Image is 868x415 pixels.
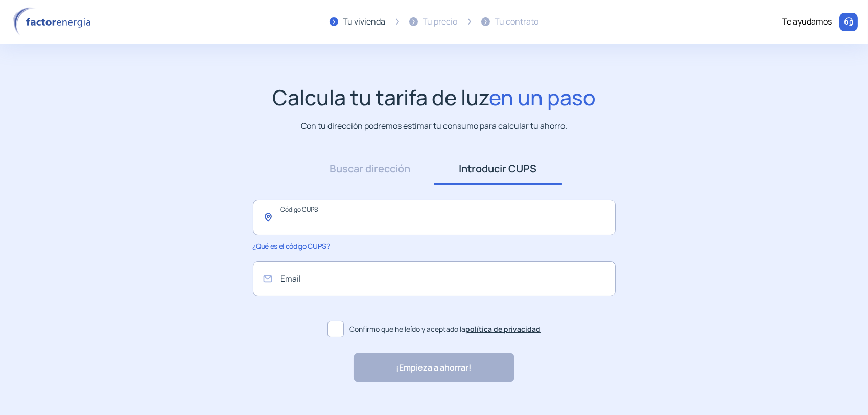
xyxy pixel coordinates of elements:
h1: Calcula tu tarifa de luz [272,85,596,110]
span: ¿Qué es el código CUPS? [253,241,330,251]
a: Introducir CUPS [434,153,562,185]
p: Con tu dirección podremos estimar tu consumo para calcular tu ahorro. [301,120,567,132]
a: política de privacidad [466,324,541,334]
div: Tu precio [423,15,458,29]
img: llamar [843,17,854,27]
span: en un paso [489,83,596,111]
div: Tu vivienda [343,15,386,29]
a: Buscar dirección [307,153,434,185]
div: Tu contrato [495,15,539,29]
img: logo factor [10,7,97,37]
span: Confirmo que he leído y aceptado la [350,324,541,335]
div: Te ayudamos [782,15,832,29]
